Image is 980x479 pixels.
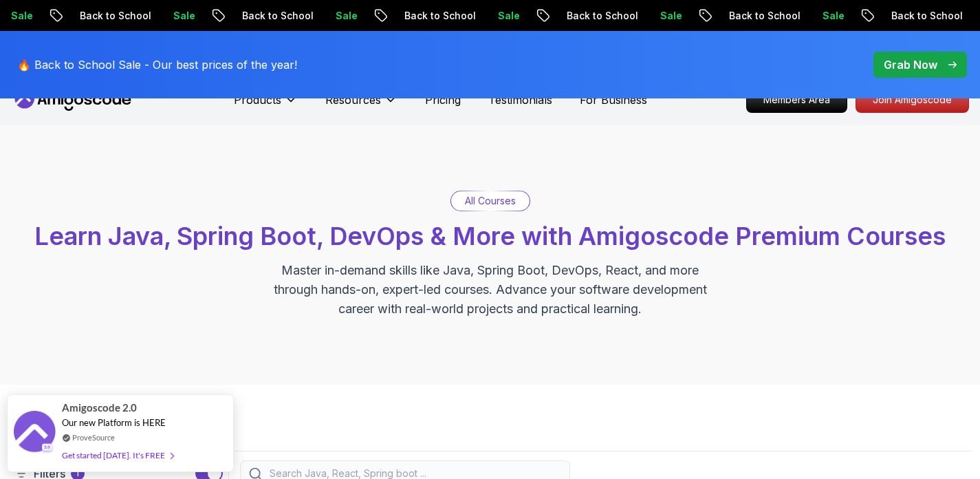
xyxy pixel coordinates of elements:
[76,468,79,479] p: 1
[488,92,552,108] a: Testimonials
[457,9,501,23] p: Sale
[781,9,825,23] p: Sale
[747,87,847,112] p: Members Area
[465,194,516,208] p: All Courses
[363,9,457,23] p: Back to School
[132,9,176,23] p: Sale
[72,432,115,443] a: ProveSource
[62,447,173,463] div: Get started [DATE]. It's FREE
[34,221,946,251] span: Learn Java, Spring Boot, DevOps & More with Amigoscode Premium Courses
[525,9,619,23] p: Back to School
[580,92,647,108] a: For Business
[746,87,847,113] a: Members Area
[234,92,281,108] p: Products
[39,9,132,23] p: Back to School
[14,411,55,456] img: provesource social proof notification image
[17,56,297,73] p: 🔥 Back to School Sale - Our best prices of the year!
[688,9,781,23] p: Back to School
[234,92,298,119] button: Products
[619,9,663,23] p: Sale
[201,9,294,23] p: Back to School
[62,417,166,428] span: Our new Platform is HERE
[850,9,944,23] p: Back to School
[856,87,969,113] a: Join Amigoscode
[425,92,461,108] a: Pricing
[62,400,137,416] span: Amigoscode 2.0
[259,261,721,319] p: Master in-demand skills like Java, Spring Boot, DevOps, React, and more through hands-on, expert-...
[325,92,381,108] p: Resources
[294,9,338,23] p: Sale
[325,92,398,119] button: Resources
[884,56,937,73] p: Grab Now
[856,87,968,112] p: Join Amigoscode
